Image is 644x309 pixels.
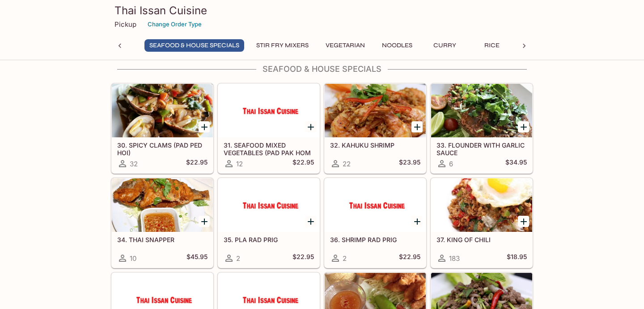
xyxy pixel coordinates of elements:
button: Rice [472,39,512,52]
p: Pickup [114,20,136,29]
button: Stir Fry Mixers [251,39,314,52]
h5: 32. KAHUKU SHRIMP [330,141,420,149]
h5: $22.95 [292,253,314,264]
h5: 35. PLA RAD PRIG [224,236,314,243]
span: 32 [130,160,138,168]
a: 33. FLOUNDER WITH GARLIC SAUCE6$34.95 [431,83,533,173]
button: Add 37. KING OF CHILI [518,216,529,227]
h5: $22.95 [186,158,208,169]
h4: Seafood & House Specials [111,64,533,74]
div: 30. SPICY CLAMS (PAD PED HOI) [112,84,213,137]
button: Add 32. KAHUKU SHRIMP [411,121,423,132]
h5: $23.95 [399,158,420,169]
button: Vegetarian [321,39,370,52]
span: 183 [449,254,460,263]
span: 6 [449,160,453,168]
div: 31. SEAFOOD MIXED VEGETABLES (PAD PAK HOM MID) [218,84,319,137]
span: 10 [130,254,136,263]
div: 34. THAI SNAPPER [112,178,213,232]
h3: Thai Issan Cuisine [114,4,530,17]
h5: 34. THAI SNAPPER [117,236,208,243]
h5: 33. FLOUNDER WITH GARLIC SAUCE [436,141,527,156]
button: Add 34. THAI SNAPPER [199,216,210,227]
a: 30. SPICY CLAMS (PAD PED HOI)32$22.95 [111,83,213,173]
button: Curry [424,39,465,52]
div: 37. KING OF CHILI [431,178,532,232]
a: 31. SEAFOOD MIXED VEGETABLES (PAD PAK HOM MID)12$22.95 [218,83,320,173]
button: Add 30. SPICY CLAMS (PAD PED HOI) [199,121,210,132]
h5: 31. SEAFOOD MIXED VEGETABLES (PAD PAK HOM MID) [224,141,314,156]
div: 33. FLOUNDER WITH GARLIC SAUCE [431,84,532,137]
span: 12 [236,160,243,168]
h5: $45.95 [186,253,208,264]
span: 2 [343,254,347,263]
a: 34. THAI SNAPPER10$45.95 [111,178,213,268]
h5: 36. SHRIMP RAD PRIG [330,236,420,243]
button: Add 36. SHRIMP RAD PRIG [411,216,423,227]
div: 36. SHRIMP RAD PRIG [325,178,426,232]
h5: $22.95 [399,253,420,264]
button: Noodles [377,39,417,52]
button: Add 31. SEAFOOD MIXED VEGETABLES (PAD PAK HOM MID) [305,121,316,132]
div: 35. PLA RAD PRIG [218,178,319,232]
h5: $34.95 [505,158,527,169]
button: Seafood & House Specials [144,39,244,52]
span: 22 [343,160,351,168]
button: Change Order Type [144,17,206,31]
a: 37. KING OF CHILI183$18.95 [431,178,533,268]
a: 35. PLA RAD PRIG2$22.95 [218,178,320,268]
a: 32. KAHUKU SHRIMP22$23.95 [324,83,426,173]
span: 2 [236,254,240,263]
h5: 30. SPICY CLAMS (PAD PED HOI) [117,141,208,156]
h5: $22.95 [292,158,314,169]
a: 36. SHRIMP RAD PRIG2$22.95 [324,178,426,268]
button: Add 33. FLOUNDER WITH GARLIC SAUCE [518,121,529,132]
h5: 37. KING OF CHILI [436,236,527,243]
h5: $18.95 [507,253,527,264]
div: 32. KAHUKU SHRIMP [325,84,426,137]
button: Add 35. PLA RAD PRIG [305,216,316,227]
